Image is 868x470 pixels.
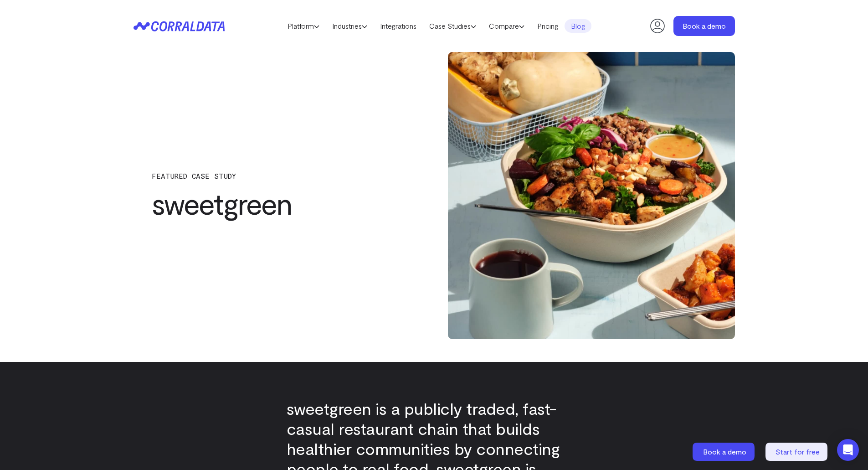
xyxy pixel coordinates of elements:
[693,443,756,461] a: Book a demo
[565,19,591,33] a: Blog
[374,19,423,33] a: Integrations
[423,19,483,33] a: Case Studies
[837,439,859,461] div: Open Intercom Messenger
[326,19,374,33] a: Industries
[673,16,735,36] a: Book a demo
[152,172,402,180] p: FEATURED CASE STUDY
[703,447,746,456] span: Book a demo
[531,19,565,33] a: Pricing
[152,187,402,220] h1: sweetgreen
[281,19,326,33] a: Platform
[776,447,820,456] span: Start for free
[765,443,829,461] a: Start for free
[483,19,531,33] a: Compare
